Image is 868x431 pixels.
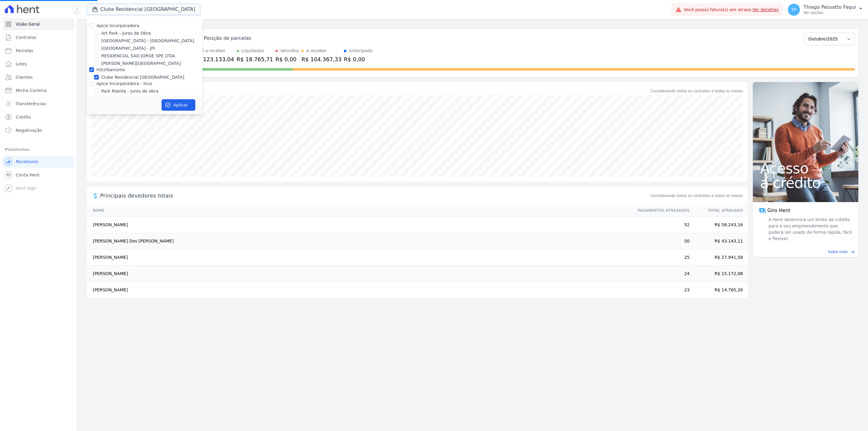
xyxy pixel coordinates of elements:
[87,204,632,217] th: Nome
[101,38,194,44] label: [GEOGRAPHIC_DATA] - [GEOGRAPHIC_DATA]
[804,4,856,10] p: Thiago Pessatto Faqui
[2,169,74,181] a: Conta Hent
[96,23,139,28] label: Apice Incorporadora
[684,7,779,13] span: Você possui fatura(s) em atraso.
[690,204,748,217] th: Total Atrasado
[632,282,690,298] td: 23
[5,146,72,153] div: Plataformas
[16,48,33,54] span: Parcelas
[690,282,748,298] td: R$ 14.765,26
[828,249,848,255] span: Saiba mais
[2,111,74,123] a: Crédito
[101,88,158,94] label: Park Poente - Juros de obra
[2,98,74,110] a: Transferências
[349,48,373,54] div: Antecipado
[756,249,855,255] a: Saiba mais east
[2,71,74,83] a: Clientes
[760,176,851,190] span: a crédito
[783,1,868,18] button: TP Thiago Pessatto Faqui Ver opções
[690,249,748,266] td: R$ 27.941,58
[301,55,341,63] div: R$ 104.367,33
[651,88,743,94] div: Considerando todos os contratos e todos os meses
[87,217,632,233] td: [PERSON_NAME]
[16,74,33,80] span: Clientes
[101,60,181,67] label: [PERSON_NAME][GEOGRAPHIC_DATA]
[632,266,690,282] td: 24
[237,55,273,63] div: R$ 18.765,71
[87,4,200,15] button: Clube Residencial [GEOGRAPHIC_DATA]
[16,87,47,93] span: Minha Carteira
[344,55,373,63] div: R$ 0,00
[101,74,184,81] label: Clube Residencial [GEOGRAPHIC_DATA]
[194,48,234,54] div: Total a receber
[96,81,152,86] label: Apice Incorporadora - Inco
[16,101,46,107] span: Transferências
[306,48,327,54] div: A receber
[767,207,790,214] span: Giro Hent
[16,61,27,67] span: Lotes
[752,7,779,12] a: Ver detalhes
[96,67,125,72] label: H2Urbanismo
[2,45,74,57] a: Parcelas
[850,250,855,254] span: east
[632,249,690,266] td: 25
[87,249,632,266] td: [PERSON_NAME]
[632,217,690,233] td: 52
[241,48,264,54] div: Liquidados
[2,124,74,136] a: Negativação
[16,21,40,27] span: Visão Geral
[101,53,175,59] label: RESIDENCIAL SAO JORGE SPE LTDA
[2,18,74,30] a: Visão Geral
[791,8,796,12] span: TP
[87,266,632,282] td: [PERSON_NAME]
[100,87,649,95] div: Saldo devedor total
[16,114,31,120] span: Crédito
[690,233,748,249] td: R$ 43.143,11
[100,192,649,200] span: Principais devedores totais
[204,35,251,42] div: Posição de parcelas
[2,31,74,43] a: Contratos
[760,161,851,176] span: Acesso
[16,127,42,133] span: Negativação
[101,45,155,52] label: [GEOGRAPHIC_DATA] - JPI
[632,233,690,249] td: 50
[2,58,74,70] a: Lotes
[804,10,856,15] p: Ver opções
[651,193,743,198] span: Considerando todos os contratos e todos os meses
[2,156,74,168] a: Recebíveis
[87,233,632,249] td: [PERSON_NAME] Dos [PERSON_NAME]
[87,282,632,298] td: [PERSON_NAME]
[690,266,748,282] td: R$ 15.172,08
[16,34,36,40] span: Contratos
[767,217,852,242] span: A Hent determina um limite de crédito para o seu empreendimento que poderá ser usado de forma ráp...
[101,30,151,36] label: Art Park - Juros de Obra
[690,217,748,233] td: R$ 58.243,16
[16,159,38,165] span: Recebíveis
[16,172,39,178] span: Conta Hent
[194,55,234,63] div: R$ 123.133,04
[2,84,74,97] a: Minha Carteira
[162,99,195,111] button: Aplicar
[275,55,299,63] div: R$ 0,00
[632,204,690,217] th: Pagamentos Atrasados
[280,48,299,54] div: Vencidos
